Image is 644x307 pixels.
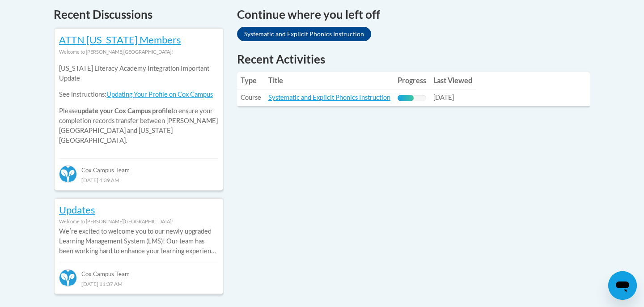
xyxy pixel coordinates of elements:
th: Last Viewed [430,72,476,90]
p: [US_STATE] Literacy Academy Integration Important Update [59,64,218,83]
a: Systematic and Explicit Phonics Instruction [268,94,390,101]
div: Welcome to [PERSON_NAME][GEOGRAPHIC_DATA]! [59,217,218,226]
img: Cox Campus Team [59,269,77,287]
th: Title [265,72,394,90]
a: Updating Your Profile on Cox Campus [106,90,213,98]
div: Progress, % [398,95,414,101]
th: Type [237,72,265,90]
span: Course [241,94,261,101]
img: Cox Campus Team [59,165,77,183]
div: Welcome to [PERSON_NAME][GEOGRAPHIC_DATA]! [59,47,218,57]
h4: Continue where you left off [237,6,590,23]
a: ATTN [US_STATE] Members [59,34,181,46]
div: Cox Campus Team [59,263,218,279]
a: Updates [59,204,95,216]
div: [DATE] 4:39 AM [59,175,218,185]
p: See instructions: [59,90,218,99]
div: [DATE] 11:37 AM [59,279,218,289]
th: Progress [394,72,430,90]
h1: Recent Activities [237,51,590,67]
b: update your Cox Campus profile [78,107,171,115]
span: [DATE] [433,94,454,101]
div: Please to ensure your completion records transfer between [PERSON_NAME][GEOGRAPHIC_DATA] and [US_... [59,57,218,152]
a: Systematic and Explicit Phonics Instruction [237,27,371,41]
div: Cox Campus Team [59,158,218,175]
iframe: Button to launch messaging window [608,271,637,300]
h4: Recent Discussions [54,6,224,23]
p: Weʹre excited to welcome you to our newly upgraded Learning Management System (LMS)! Our team has... [59,226,218,256]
